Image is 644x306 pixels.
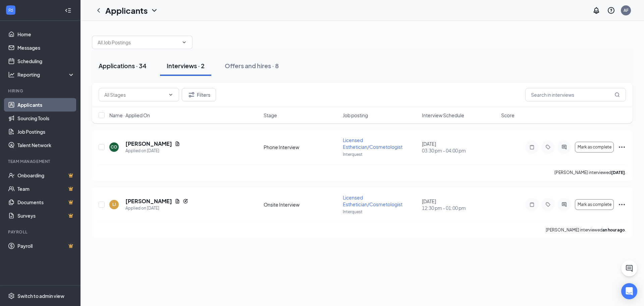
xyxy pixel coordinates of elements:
div: [DATE] [422,140,497,154]
svg: Note [528,144,536,150]
p: [PERSON_NAME] interviewed . [554,170,626,175]
a: OnboardingCrown [17,169,75,182]
a: Scheduling [17,54,75,68]
div: Switch to admin view [17,293,64,299]
svg: Document [175,141,180,146]
svg: ChevronDown [150,6,158,14]
div: Reporting [17,71,75,78]
svg: Analysis [8,71,15,78]
h5: [PERSON_NAME] [125,140,172,147]
div: Applied on [DATE] [125,147,180,154]
button: Mark as complete [575,199,614,210]
input: Search in interviews [525,88,626,101]
span: 03:30 pm - 04:00 pm [422,147,497,154]
svg: WorkstreamLogo [7,7,14,13]
span: Score [501,112,515,119]
p: Interquest [343,151,418,157]
button: Filter Filters [182,88,216,101]
button: Mark as complete [575,142,614,152]
a: Home [17,28,75,41]
svg: Ellipses [618,143,626,151]
svg: Note [528,202,536,207]
span: Mark as complete [578,145,611,149]
div: Interviews · 2 [167,61,205,70]
a: TeamCrown [17,182,75,195]
div: Applications · 34 [99,61,147,70]
h1: Applicants [105,5,148,16]
input: All Job Postings [98,39,179,46]
svg: ChevronLeft [95,6,103,14]
p: Interquest [343,209,418,215]
svg: ChevronDown [181,40,187,45]
svg: Document [175,199,180,204]
div: CO [111,144,117,150]
svg: Tag [544,202,552,207]
span: Licensed Esthetician/Cosmetologist [343,194,402,207]
span: Stage [264,112,277,119]
div: LJ [112,202,116,207]
a: Job Postings [17,125,75,138]
svg: MagnifyingGlass [614,92,620,97]
div: Team Management [8,159,73,164]
span: 12:30 pm - 01:00 pm [422,205,497,211]
div: Payroll [8,229,73,235]
button: ChatActive [621,260,637,276]
svg: Ellipses [618,201,626,209]
span: Mark as complete [578,202,611,207]
a: Applicants [17,98,75,112]
input: All Stages [104,91,165,98]
a: Talent Network [17,138,75,152]
a: PayrollCrown [17,239,75,253]
div: [DATE] [422,198,497,211]
svg: Reapply [183,199,188,204]
span: Interview Schedule [422,112,464,119]
span: Name · Applied On [109,112,150,119]
svg: Settings [8,293,15,299]
a: Messages [17,41,75,54]
div: Offers and hires · 8 [225,61,279,70]
div: Open Intercom Messenger [621,283,637,299]
span: Job posting [343,112,368,119]
svg: QuestionInfo [607,6,615,14]
svg: ActiveChat [560,202,568,207]
p: [PERSON_NAME] interviewed . [546,227,626,233]
div: Applied on [DATE] [125,205,188,212]
h5: [PERSON_NAME] [125,198,172,205]
svg: ChatActive [625,264,633,272]
span: Licensed Esthetician/Cosmetologist [343,137,402,150]
svg: Filter [187,91,196,99]
svg: Notifications [592,6,600,14]
svg: ChevronDown [168,92,173,97]
b: an hour ago [602,227,625,232]
a: DocumentsCrown [17,195,75,209]
div: Hiring [8,88,73,94]
div: Onsite Interview [264,201,339,208]
svg: ActiveChat [560,144,568,150]
svg: Collapse [65,7,71,14]
svg: Tag [544,144,552,150]
a: Sourcing Tools [17,112,75,125]
div: Phone Interview [264,144,339,150]
b: [DATE] [611,170,625,175]
div: AF [624,7,629,13]
a: SurveysCrown [17,209,75,222]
